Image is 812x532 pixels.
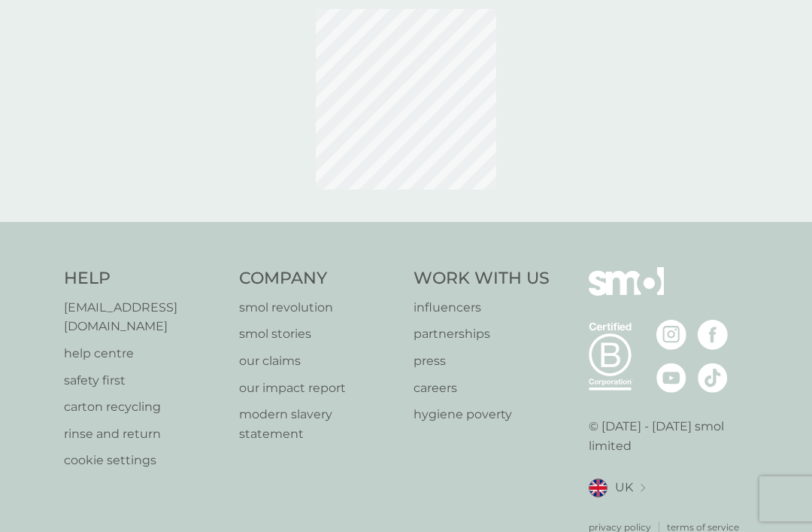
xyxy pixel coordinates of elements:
[239,267,399,290] h4: Company
[64,344,224,363] a: help centre
[414,405,550,424] a: hygiene poverty
[589,267,664,318] img: smol
[615,478,633,497] span: UK
[64,267,224,290] h4: Help
[698,320,728,350] img: visit the smol Facebook page
[414,378,550,398] a: careers
[414,351,550,371] a: press
[239,351,399,371] a: our claims
[239,298,399,318] a: smol revolution
[64,424,224,444] a: rinse and return
[64,397,224,417] a: carton recycling
[698,363,728,393] img: visit the smol Tiktok page
[656,320,686,350] img: visit the smol Instagram page
[414,298,550,318] a: influencers
[656,363,686,393] img: visit the smol Youtube page
[64,371,224,391] a: safety first
[239,405,399,443] a: modern slavery statement
[64,451,224,470] a: cookie settings
[589,479,607,497] img: UK flag
[414,267,550,290] h4: Work With Us
[239,378,399,398] a: our impact report
[239,324,399,344] a: smol stories
[589,417,749,455] p: © [DATE] - [DATE] smol limited
[64,298,224,336] a: [EMAIL_ADDRESS][DOMAIN_NAME]
[414,324,550,344] a: partnerships
[641,484,645,492] img: select a new location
